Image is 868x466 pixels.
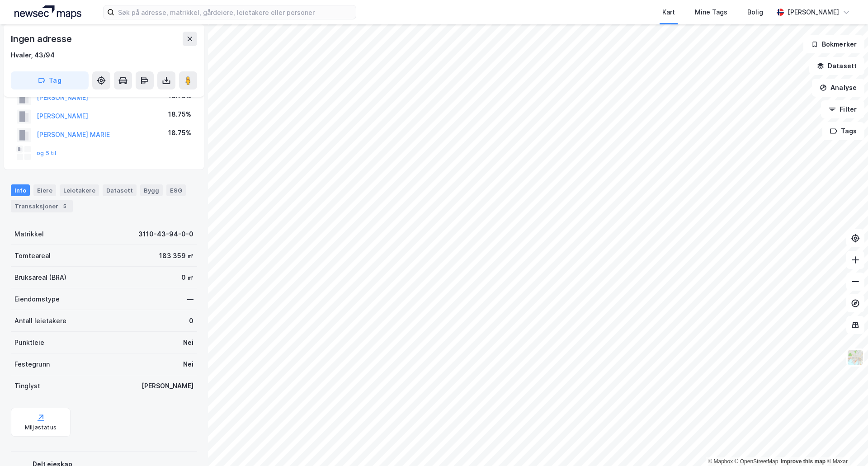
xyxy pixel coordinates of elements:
div: Info [11,184,30,196]
button: Analyse [812,79,864,97]
a: Improve this map [781,458,826,465]
div: Bygg [140,184,163,196]
img: logo.a4113a55bc3d86da70a041830d287a7e.svg [14,5,81,19]
div: Ingen adresse [11,32,73,46]
div: Datasett [103,184,137,196]
div: Bruksareal (BRA) [14,272,66,283]
button: Datasett [809,57,864,75]
div: 0 ㎡ [181,272,193,283]
div: — [187,294,193,305]
div: ESG [166,184,186,196]
div: Tinglyst [14,381,40,391]
div: 183 359 ㎡ [159,250,193,261]
img: Z [847,349,864,366]
div: Kart [662,7,675,18]
iframe: Chat Widget [823,423,868,466]
div: 0 [189,315,193,326]
div: Antall leietakere [14,315,66,326]
input: Søk på adresse, matrikkel, gårdeiere, leietakere eller personer [114,5,356,19]
div: Hvaler, 43/94 [11,50,55,61]
div: Transaksjoner [11,200,73,212]
div: Nei [183,337,193,348]
div: Mine Tags [695,7,727,18]
button: Tags [822,122,864,140]
div: Bolig [747,7,763,18]
a: Mapbox [708,458,733,465]
div: 3110-43-94-0-0 [138,229,193,240]
div: 18.75% [168,127,191,138]
div: [PERSON_NAME] [788,7,839,18]
div: Punktleie [14,337,44,348]
a: OpenStreetMap [735,458,778,465]
div: Eiendomstype [14,294,60,305]
div: 5 [60,202,69,211]
div: [PERSON_NAME] [142,381,193,391]
div: Miljøstatus [25,424,57,431]
div: Festegrunn [14,359,50,370]
button: Bokmerker [803,35,864,53]
div: Nei [183,359,193,370]
button: Tag [11,71,89,89]
div: Eiere [33,184,56,196]
div: Tomteareal [14,250,51,261]
button: Filter [821,100,864,118]
div: 18.75% [168,109,191,120]
div: Leietakere [60,184,99,196]
div: Matrikkel [14,229,44,240]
